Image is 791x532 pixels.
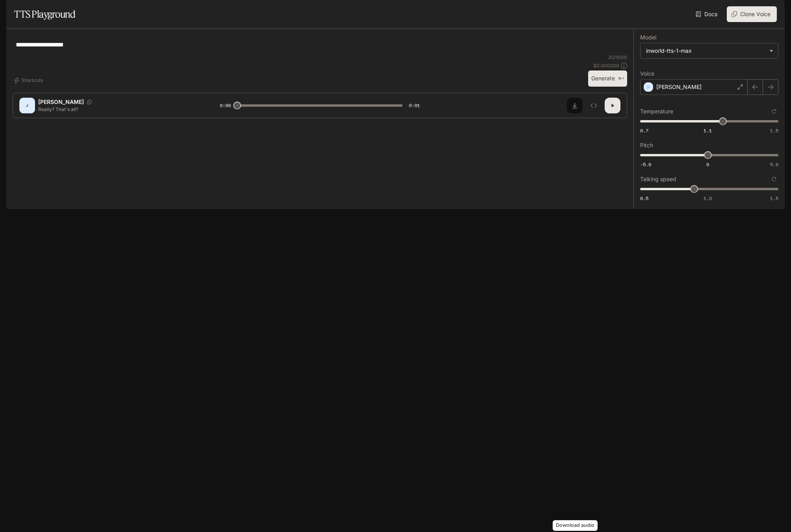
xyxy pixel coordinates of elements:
p: Pitch [640,143,653,148]
p: $ 0.000200 [593,62,619,69]
p: Talking speed [640,176,676,182]
p: Really? That's all? [38,106,201,113]
p: 20 / 1000 [608,54,627,61]
button: Reset to default [770,107,778,116]
p: Model [640,35,656,40]
button: Generate⌘⏎ [588,70,627,87]
button: Inspect [586,98,602,113]
span: 0 [706,161,709,168]
span: 1.5 [770,127,778,134]
a: Docs [694,6,720,22]
div: J [21,99,33,112]
button: Download audio [567,98,583,113]
button: Clone Voice [727,6,777,22]
p: ⌘⏎ [618,76,624,81]
span: -5.0 [640,161,651,168]
p: [PERSON_NAME] [656,83,702,91]
div: Download audio [553,520,598,531]
button: Reset to default [770,175,778,184]
p: Temperature [640,109,673,114]
span: 0:00 [220,102,231,109]
span: 0:01 [409,102,420,109]
div: inworld-tts-1-max [641,43,778,58]
span: 0.5 [640,195,648,202]
h1: TTS Playground [14,6,75,22]
span: 0.7 [640,127,648,134]
button: open drawer [6,4,20,18]
button: Copy Voice ID [84,100,95,104]
p: Voice [640,71,654,76]
span: 1.0 [704,195,712,202]
span: 1.1 [704,127,712,134]
span: 5.0 [770,161,778,168]
span: 1.5 [770,195,778,202]
div: inworld-tts-1-max [646,47,765,55]
button: Shortcuts [13,74,46,87]
p: [PERSON_NAME] [38,98,84,106]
